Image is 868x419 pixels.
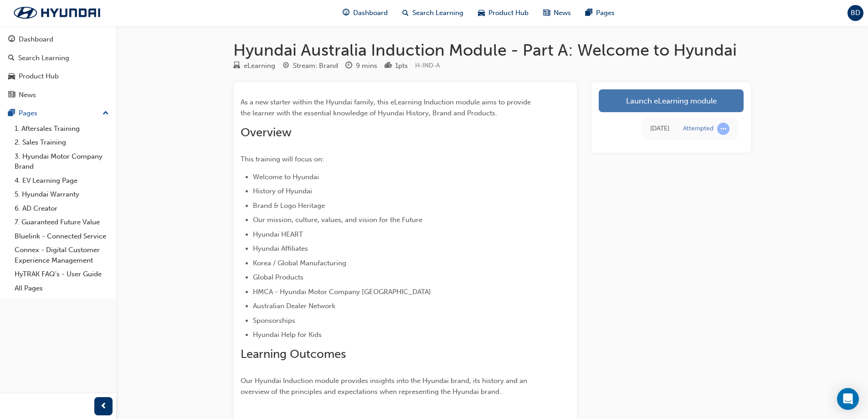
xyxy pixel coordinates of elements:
div: Type [233,60,275,72]
span: Our mission, culture, values, and vision for the Future [253,216,422,224]
span: Korea / Global Manufacturing [253,259,346,267]
span: news-icon [543,7,550,19]
span: Our Hyundai Induction module provides insights into the Hyundai brand, its history and an overvie... [241,377,529,396]
a: 3. Hyundai Motor Company Brand [11,150,113,174]
span: up-icon [103,108,109,119]
span: pages-icon [8,109,15,118]
span: History of Hyundai [253,187,312,195]
a: 7. Guaranteed Future Value [11,215,113,229]
span: Brand & Logo Heritage [253,202,325,210]
button: DashboardSearch LearningProduct HubNews [4,29,113,105]
span: As a new starter within the Hyundai family, this eLearning Induction module aims to provide the l... [241,98,533,117]
span: prev-icon [100,401,107,412]
span: guage-icon [343,7,349,19]
a: 4. EV Learning Page [11,174,113,188]
span: news-icon [8,91,15,99]
a: Connex - Digital Customer Experience Management [11,243,113,267]
span: learningResourceType_ELEARNING-icon [233,62,240,70]
a: 5. Hyundai Warranty [11,187,113,202]
span: HMCA - Hyundai Motor Company [GEOGRAPHIC_DATA] [253,288,431,296]
span: Welcome to Hyundai [253,173,319,181]
span: News [554,8,571,18]
a: pages-iconPages [578,4,622,22]
span: Product Hub [488,8,529,18]
div: Attempted [683,124,714,133]
div: Open Intercom Messenger [837,388,859,410]
span: pages-icon [586,7,592,19]
span: Overview [241,125,292,140]
div: eLearning [244,61,275,71]
div: Dashboard [19,34,53,45]
span: clock-icon [345,62,352,70]
a: news-iconNews [536,4,578,22]
a: Product Hub [4,68,113,85]
a: 6. AD Creator [11,202,113,216]
a: search-iconSearch Learning [395,4,471,22]
span: Dashboard [353,8,388,18]
span: search-icon [402,7,409,19]
button: BD [847,5,863,21]
img: Trak [5,3,109,22]
a: 1. Aftersales Training [11,122,113,136]
h1: Hyundai Australia Induction Module - Part A: Welcome to Hyundai [233,40,751,60]
span: car-icon [478,7,485,19]
span: Pages [596,8,615,18]
span: search-icon [8,54,15,62]
span: target-icon [282,62,289,70]
span: guage-icon [8,36,15,44]
div: 1 pts [395,61,408,71]
div: News [19,90,36,100]
div: Stream [282,60,338,72]
div: Search Learning [18,53,69,63]
a: car-iconProduct Hub [471,4,536,22]
span: car-icon [8,72,15,81]
a: guage-iconDashboard [335,4,395,22]
span: Sponsorships [253,316,295,325]
a: HyTRAK FAQ's - User Guide [11,267,113,281]
span: Australian Dealer Network [253,302,335,310]
button: Pages [4,105,113,122]
div: 9 mins [356,61,377,71]
a: Launch eLearning module [599,89,744,112]
span: Learning resource code [415,62,440,69]
div: Stream: Brand [293,61,338,71]
a: All Pages [11,281,113,295]
span: This training will focus on: [241,155,324,163]
div: Duration [345,60,377,72]
div: Points [385,60,408,72]
span: Learning Outcomes [241,347,346,361]
div: Pages [19,108,37,119]
span: Hyundai Help for Kids [253,331,322,339]
span: Hyundai Affiliates [253,244,308,253]
span: learningRecordVerb_ATTEMPT-icon [717,123,729,135]
a: Dashboard [4,31,113,48]
div: Wed Aug 20 2025 08:57:23 GMT+1000 (Australian Eastern Standard Time) [650,124,669,134]
div: Product Hub [19,71,59,82]
a: Bluelink - Connected Service [11,229,113,243]
span: Hyundai HEART [253,230,303,238]
span: Search Learning [412,8,463,18]
a: Search Learning [4,50,113,67]
a: 2. Sales Training [11,135,113,150]
span: podium-icon [385,62,391,70]
a: News [4,87,113,103]
span: BD [851,8,860,18]
span: Global Products [253,273,303,281]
